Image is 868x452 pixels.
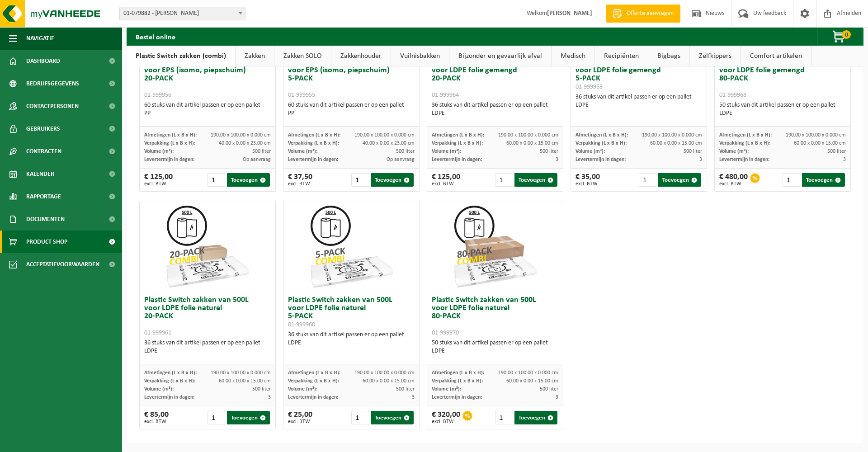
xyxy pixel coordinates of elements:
[288,339,415,347] div: LDPE
[802,173,845,187] button: Toevoegen
[648,46,689,66] a: Bigbags
[363,141,415,146] span: 40.00 x 0.00 x 23.00 cm
[208,411,226,424] input: 1
[236,46,274,66] a: Zakken
[817,28,863,46] button: 0
[144,109,271,118] div: PP
[842,30,851,39] span: 0
[498,132,558,138] span: 190.00 x 100.00 x 0.000 cm
[26,118,60,140] span: Gebruikers
[658,173,701,187] button: Toevoegen
[144,132,197,138] span: Afmetingen (L x B x H):
[719,101,846,118] div: 50 stuks van dit artikel passen er op een pallet
[26,95,79,118] span: Contactpersonen
[144,296,271,337] h3: Plastic Switch zakken van 500L voor LDPE folie naturel 20-PACK
[514,411,557,424] button: Toevoegen
[495,411,514,424] input: 1
[144,173,173,187] div: € 125,00
[288,370,340,376] span: Afmetingen (L x B x H):
[432,157,482,162] span: Levertermijn in dagen:
[144,411,169,424] div: € 85,00
[26,208,65,231] span: Documenten
[576,84,603,90] span: 01-999963
[144,157,194,162] span: Levertermijn in dagen:
[432,109,558,118] div: LDPE
[26,72,79,95] span: Bedrijfsgegevens
[432,330,459,336] span: 01-999970
[144,92,171,99] span: 01-999956
[288,132,340,138] span: Afmetingen (L x B x H):
[719,92,746,99] span: 01-999968
[144,330,171,336] span: 01-999961
[288,58,415,99] h3: Plastic Switch zakken van 500L voor EPS (isomo, piepschuim) 5-PACK
[288,92,315,99] span: 01-999955
[514,173,557,187] button: Toevoegen
[351,173,370,187] input: 1
[26,163,54,185] span: Kalender
[268,395,271,400] span: 3
[576,149,605,154] span: Volume (m³):
[495,173,514,187] input: 1
[690,46,741,66] a: Zelfkippers
[719,157,769,162] span: Levertermijn in dagen:
[576,181,600,187] span: excl. BTW
[719,141,770,146] span: Verpakking (L x B x H):
[144,101,271,118] div: 60 stuks van dit artikel passen er op een pallet
[432,411,460,424] div: € 320,00
[288,321,315,328] span: 01-999960
[432,419,460,424] span: excl. BTW
[719,58,846,99] h3: Plastic Switch zakken van 500L voor LDPE folie gemengd 80-PACK
[576,58,702,91] h3: Plastic Switch zakken van 500L voor LDPE folie gemengd 5-PACK
[396,149,415,154] span: 500 liter
[650,141,702,146] span: 60.00 x 0.00 x 15.00 cm
[432,132,484,138] span: Afmetingen (L x B x H):
[642,132,702,138] span: 190.00 x 100.00 x 0.000 cm
[144,378,195,384] span: Verpakking (L x B x H):
[211,132,271,138] span: 190.00 x 100.00 x 0.000 cm
[576,141,627,146] span: Verpakking (L x B x H):
[794,141,846,146] span: 60.00 x 0.00 x 15.00 cm
[288,378,339,384] span: Verpakking (L x B x H):
[719,173,748,187] div: € 480,00
[556,157,558,162] span: 3
[211,370,271,376] span: 190.00 x 100.00 x 0.000 cm
[827,149,846,154] span: 500 liter
[144,370,197,376] span: Afmetingen (L x B x H):
[432,370,484,376] span: Afmetingen (L x B x H):
[432,378,483,384] span: Verpakking (L x B x H):
[363,378,415,384] span: 60.00 x 0.00 x 15.00 cm
[432,149,461,154] span: Volume (m³):
[252,386,271,392] span: 500 liter
[144,58,271,99] h3: Plastic Switch zakken van 500L voor EPS (isomo, piepschuim) 20-PACK
[144,395,194,400] span: Levertermijn in dagen:
[227,411,270,424] button: Toevoegen
[354,370,415,376] span: 190.00 x 100.00 x 0.000 cm
[288,173,312,187] div: € 37,50
[432,173,460,187] div: € 125,00
[288,141,339,146] span: Verpakking (L x B x H):
[547,10,592,17] strong: [PERSON_NAME]
[432,92,459,99] span: 01-999964
[432,141,483,146] span: Verpakking (L x B x H):
[552,46,594,66] a: Medisch
[498,370,558,376] span: 190.00 x 100.00 x 0.000 cm
[144,141,195,146] span: Verpakking (L x B x H):
[432,395,482,400] span: Levertermijn in dagen:
[144,149,174,154] span: Volume (m³):
[387,157,415,162] span: Op aanvraag
[449,46,551,66] a: Bijzonder en gevaarlijk afval
[351,411,370,424] input: 1
[450,201,540,292] img: 01-999970
[540,386,558,392] span: 500 liter
[576,157,626,162] span: Levertermijn in dagen:
[371,411,414,424] button: Toevoegen
[719,132,772,138] span: Afmetingen (L x B x H):
[432,386,461,392] span: Volume (m³):
[556,395,558,400] span: 3
[288,419,312,424] span: excl. BTW
[639,173,657,187] input: 1
[506,378,558,384] span: 60.00 x 0.00 x 15.00 cm
[144,419,169,424] span: excl. BTW
[288,157,338,162] span: Levertermijn in dagen:
[219,378,271,384] span: 60.00 x 0.00 x 15.00 cm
